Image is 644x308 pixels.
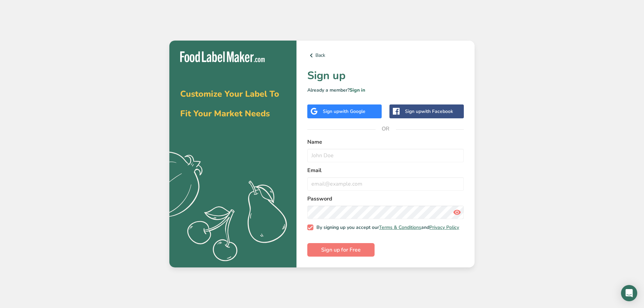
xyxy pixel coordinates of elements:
span: Sign up for Free [321,246,361,254]
label: Password [307,195,464,203]
div: Sign up [405,108,453,115]
input: John Doe [307,149,464,162]
label: Name [307,138,464,146]
div: Open Intercom Messenger [621,285,637,301]
a: Privacy Policy [429,224,459,231]
span: with Facebook [421,108,453,115]
a: Back [307,51,464,60]
button: Sign up for Free [307,243,375,257]
span: Customize Your Label To Fit Your Market Needs [180,88,279,119]
a: Sign in [350,87,365,93]
h1: Sign up [307,68,464,84]
img: Food Label Maker [180,51,265,63]
span: with Google [339,108,365,115]
div: Sign up [323,108,365,115]
label: Email [307,166,464,174]
input: email@example.com [307,177,464,191]
span: OR [376,119,396,139]
span: By signing up you accept our and [313,224,459,231]
a: Terms & Conditions [379,224,421,231]
p: Already a member? [307,87,464,94]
